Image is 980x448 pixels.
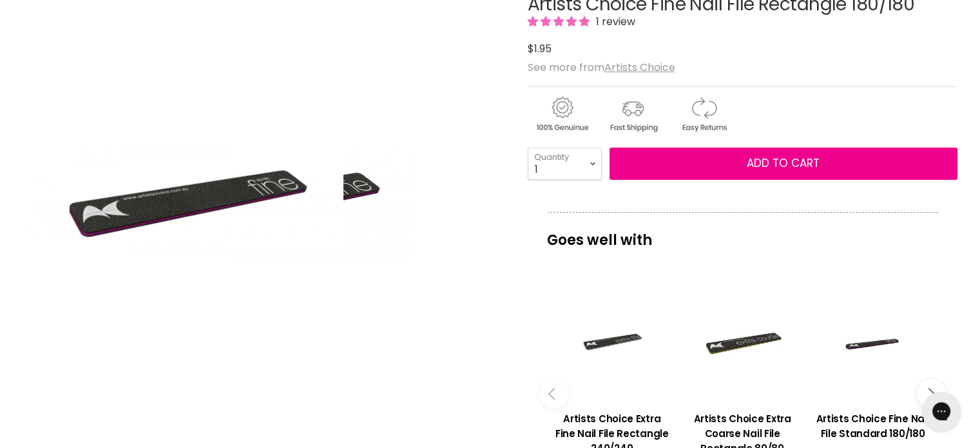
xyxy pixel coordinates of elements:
img: shipping.gif [599,95,667,134]
span: 5.00 stars [528,14,592,29]
h3: Artists Choice Fine Nail File Standard 180/180 [814,411,931,441]
span: See more from [528,60,675,75]
button: Add to cart [610,148,957,180]
img: genuine.gif [528,95,596,134]
span: Add to cart [747,155,820,171]
a: Artists Choice [604,60,675,75]
p: Goes well with [547,212,938,255]
img: returns.gif [669,95,738,134]
a: View product:Artists Choice Fine Nail File Standard 180/180 [814,402,931,447]
select: Quantity [528,148,602,180]
iframe: Gorgias live chat messenger [916,387,967,435]
span: $1.95 [528,41,552,56]
span: 1 review [592,14,635,29]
